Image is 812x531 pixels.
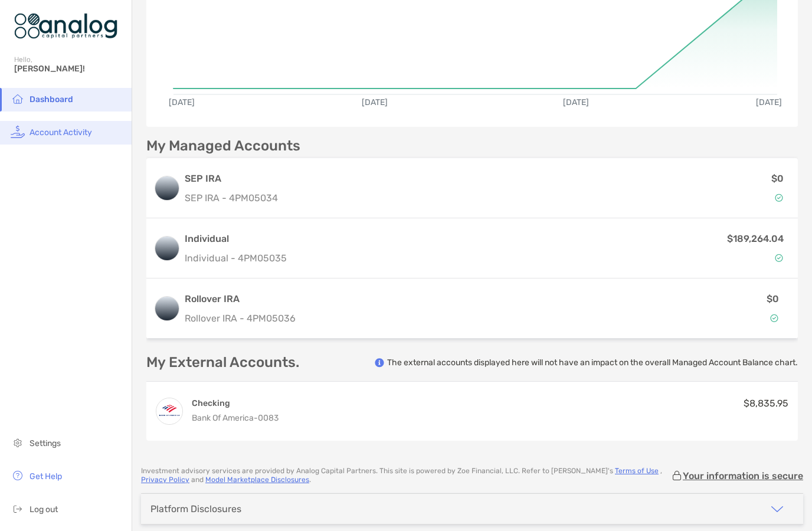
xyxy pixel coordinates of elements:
img: Zoe Logo [14,5,117,47]
a: Model Marketplace Disclosures [205,476,309,484]
span: Settings [30,438,61,448]
img: Adv Plus Banking [156,398,182,424]
h4: Checking [192,398,279,409]
a: Terms of Use [615,467,659,475]
img: logout icon [11,501,25,516]
img: logo account [155,176,179,200]
span: Bank of America - [192,413,258,423]
p: $0 [771,171,784,186]
span: [PERSON_NAME]! [14,64,125,74]
span: Log out [30,504,58,514]
p: My External Accounts. [146,355,299,370]
span: Account Activity [30,127,92,137]
p: Individual - 4PM05035 [185,251,287,265]
p: $189,264.04 [727,231,784,246]
p: Investment advisory services are provided by Analog Capital Partners . This site is powered by Zo... [141,467,671,484]
img: activity icon [11,124,25,139]
text: [DATE] [169,97,195,107]
p: SEP IRA - 4PM05034 [185,191,278,205]
h3: Individual [185,232,287,246]
span: $8,835.95 [744,398,788,409]
h3: Rollover IRA [185,292,557,306]
p: Your information is secure [683,470,803,481]
span: 0083 [258,413,279,423]
div: Platform Disclosures [150,503,241,514]
text: [DATE] [756,97,782,107]
img: Account Status icon [770,314,778,322]
text: [DATE] [362,97,388,107]
p: My Managed Accounts [146,139,300,153]
img: get-help icon [11,468,25,483]
h3: SEP IRA [185,172,278,186]
img: settings icon [11,435,25,450]
span: Dashboard [30,94,73,104]
p: $0 [767,291,779,306]
a: Privacy Policy [141,476,189,484]
p: The external accounts displayed here will not have an impact on the overall Managed Account Balan... [387,357,798,368]
img: info [375,358,384,368]
span: Get Help [30,471,62,481]
img: Account Status icon [775,254,783,262]
text: [DATE] [563,97,589,107]
p: Rollover IRA - 4PM05036 [185,311,557,326]
img: icon arrow [770,502,784,516]
img: household icon [11,91,25,106]
img: logo account [155,237,179,260]
img: logo account [155,297,179,320]
img: Account Status icon [775,194,783,202]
